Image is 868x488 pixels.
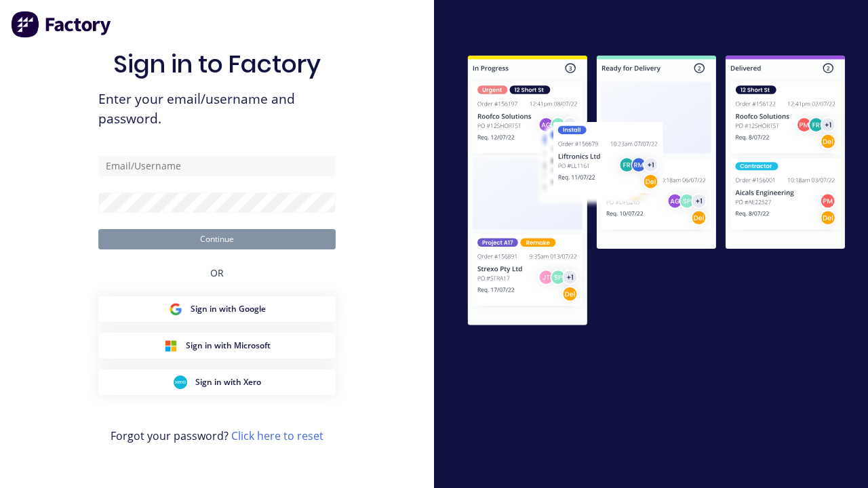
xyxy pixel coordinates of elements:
input: Email/Username [98,156,336,176]
button: Continue [98,229,336,249]
button: Xero Sign inSign in with Xero [98,369,336,395]
img: Google Sign in [169,302,182,316]
span: Sign in with Google [191,303,266,315]
img: Factory [11,11,113,38]
a: Click here to reset [231,428,323,443]
span: Sign in with Microsoft [186,340,271,352]
img: Sign in [445,35,868,350]
h1: Sign in to Factory [113,49,321,79]
button: Microsoft Sign inSign in with Microsoft [98,333,336,359]
img: Microsoft Sign in [164,339,178,352]
span: Sign in with Xero [195,376,261,388]
img: Xero Sign in [174,375,187,389]
span: Enter your email/username and password. [98,89,336,129]
span: Forgot your password? [111,428,323,444]
div: OR [210,249,224,296]
button: Google Sign inSign in with Google [98,296,336,322]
